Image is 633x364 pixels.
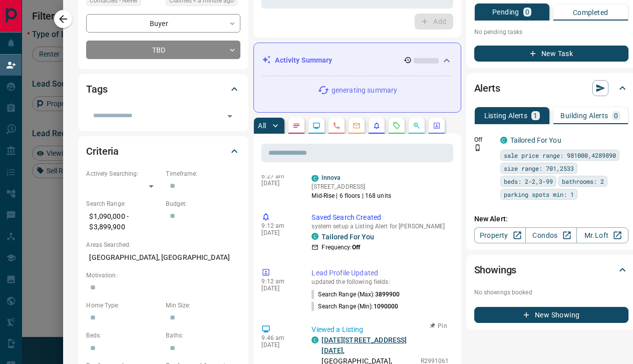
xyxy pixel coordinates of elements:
[258,122,266,129] p: All
[86,81,107,97] h2: Tags
[86,249,240,266] p: [GEOGRAPHIC_DATA], [GEOGRAPHIC_DATA]
[261,222,296,229] p: 9:12 am
[311,278,449,285] p: updated the following fields:
[311,182,391,191] p: [STREET_ADDRESS]
[86,331,161,340] p: Beds:
[261,278,296,285] p: 9:12 am
[484,112,528,119] p: Listing Alerts
[504,163,574,173] span: size range: 701,2533
[573,9,608,16] p: Completed
[333,122,341,130] svg: Calls
[86,240,240,249] p: Areas Searched:
[311,290,400,299] p: Search Range (Max) :
[166,169,240,178] p: Timeframe:
[312,122,321,130] svg: Lead Browsing Activity
[311,212,449,223] p: Saved Search Created
[322,174,340,181] a: Innova
[474,214,628,224] p: New Alert:
[504,189,574,199] span: parking spots min: 1
[492,9,519,16] p: Pending
[352,244,360,251] strong: Off
[474,262,517,278] h2: Showings
[525,9,529,16] p: 0
[261,173,296,180] p: 6:27 am
[292,122,300,130] svg: Notes
[474,258,628,282] div: Showings
[353,122,361,130] svg: Emails
[504,150,616,160] span: sale price range: 981000,4289890
[86,14,240,33] div: Buyer
[262,51,452,70] div: Activity Summary
[166,301,240,310] p: Min Size:
[261,180,296,187] p: [DATE]
[311,191,391,200] p: Mid-Rise | 6 floors | 168 units
[474,288,628,297] p: No showings booked
[86,143,119,159] h2: Criteria
[86,301,161,310] p: Home Type:
[86,169,161,178] p: Actively Searching:
[375,291,400,298] span: 3899900
[311,175,319,182] div: condos.ca
[86,208,161,235] p: $1,090,000 - $3,899,900
[474,76,628,100] div: Alerts
[86,271,240,280] p: Motivation:
[474,307,628,323] button: New Showing
[275,55,332,66] p: Activity Summary
[311,233,319,240] div: condos.ca
[413,122,421,130] svg: Opportunities
[86,199,161,208] p: Search Range:
[86,41,240,59] div: TBD
[424,321,453,330] button: Pin
[86,139,240,163] div: Criteria
[474,80,500,96] h2: Alerts
[311,268,449,278] p: Lead Profile Updated
[614,112,618,119] p: 0
[332,85,397,96] p: generating summary
[261,334,296,341] p: 9:46 am
[474,25,628,40] p: No pending tasks
[311,223,449,230] p: system setup a Listing Alert for [PERSON_NAME]
[322,233,374,241] a: Tailored For You
[433,122,441,130] svg: Agent Actions
[576,227,628,243] a: Mr.Loft
[261,229,296,236] p: [DATE]
[510,136,561,144] a: Tailored For You
[261,341,296,348] p: [DATE]
[525,227,577,243] a: Condos
[261,285,296,292] p: [DATE]
[500,137,507,144] div: condos.ca
[322,243,360,252] p: Frequency:
[166,199,240,208] p: Budget:
[322,336,407,354] a: [DATE][STREET_ADDRESS][DATE]
[474,144,481,151] svg: Push Notification Only
[86,77,240,101] div: Tags
[474,227,526,243] a: Property
[311,302,398,311] p: Search Range (Min) :
[373,122,381,130] svg: Listing Alerts
[166,331,240,340] p: Baths:
[533,112,537,119] p: 1
[560,112,608,119] p: Building Alerts
[311,336,319,343] div: condos.ca
[474,135,494,144] p: Off
[474,46,628,62] button: New Task
[374,303,399,310] span: 1090000
[504,176,553,186] span: beds: 2-2,3-99
[311,324,449,335] p: Viewed a Listing
[223,109,237,123] button: Open
[393,122,401,130] svg: Requests
[562,176,604,186] span: bathrooms: 2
